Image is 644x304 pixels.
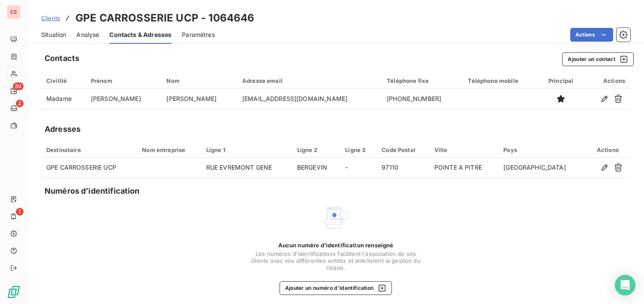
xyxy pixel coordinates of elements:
[280,281,392,295] button: Ajouter un numéro d’identification
[250,250,421,271] span: Les numéros d'identifications facilitent l'association de vos clients avec vos différentes entité...
[562,52,634,66] button: Ajouter un contact
[340,158,376,178] td: -
[46,77,81,84] div: Civilité
[588,77,625,84] div: Actions
[16,208,24,216] span: 1
[297,146,335,153] div: Ligne 2
[322,204,349,231] img: Empty state
[237,88,382,109] td: [EMAIL_ADDRESS][DOMAIN_NAME]
[206,146,287,153] div: Ligne 1
[45,52,79,64] h5: Contacts
[387,77,457,84] div: Téléphone fixe
[76,30,99,39] span: Analyse
[46,146,132,153] div: Destinataire
[41,158,137,178] td: GPE CARROSSERIE UCP
[86,88,162,109] td: [PERSON_NAME]
[429,158,498,178] td: POINTE A PITRE
[345,146,371,153] div: Ligne 3
[498,158,585,178] td: [GEOGRAPHIC_DATA]
[382,88,463,109] td: [PHONE_NUMBER]
[75,10,254,26] h3: GPE CARROSSERIE UCP - 1064646
[544,77,578,84] div: Principal
[161,88,237,109] td: [PERSON_NAME]
[41,30,66,39] span: Situation
[382,146,424,153] div: Code Postal
[166,77,232,84] div: Nom
[41,88,86,109] td: Madame
[278,242,394,249] span: Aucun numéro d’identification renseigné
[7,5,21,19] div: CS
[201,158,292,178] td: RUE EVREMONT GENE
[503,146,580,153] div: Pays
[45,123,81,135] h5: Adresses
[242,77,376,84] div: Adresse email
[16,100,24,107] span: 2
[376,158,429,178] td: 97110
[615,275,635,295] div: Open Intercom Messenger
[41,14,60,22] a: Clients
[590,146,625,153] div: Actions
[142,146,196,153] div: Nom entreprise
[182,30,215,39] span: Paramètres
[292,158,340,178] td: BERGEVIN
[468,77,533,84] div: Téléphone mobile
[570,28,613,42] button: Actions
[13,82,24,90] span: 50
[45,185,140,197] h5: Numéros d’identification
[434,146,493,153] div: Ville
[41,15,60,21] span: Clients
[109,30,172,39] span: Contacts & Adresses
[91,77,156,84] div: Prénom
[7,285,21,299] img: Logo LeanPay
